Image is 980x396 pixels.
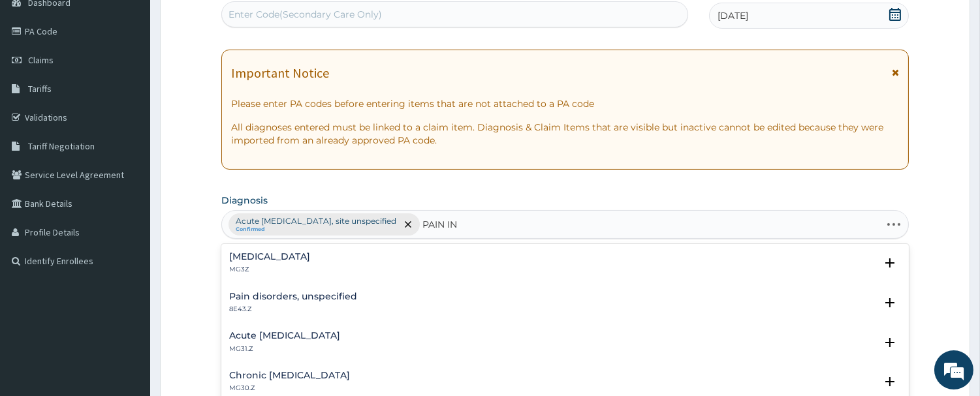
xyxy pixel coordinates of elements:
span: Tariffs [28,83,52,95]
img: d_794563401_company_1708531726252_794563401 [24,65,53,98]
div: Chat with us now [68,73,219,90]
span: remove selection option [402,219,414,230]
i: open select status [882,255,898,271]
span: Claims [28,54,54,66]
span: Tariff Negotiation [28,140,95,152]
h4: Pain disorders, unspecified [229,292,357,301]
i: open select status [882,295,898,311]
div: Enter Code(Secondary Care Only) [229,8,382,21]
p: MG3Z [229,265,310,274]
p: Please enter PA codes before entering items that are not attached to a PA code [231,97,899,110]
div: Minimize live chat window [214,7,245,38]
i: open select status [882,374,898,389]
h4: Acute [MEDICAL_DATA] [229,331,340,341]
i: open select status [882,335,898,350]
small: Confirmed [236,226,396,233]
h1: Important Notice [231,66,329,80]
p: Acute [MEDICAL_DATA], site unspecified [236,216,396,226]
h4: [MEDICAL_DATA] [229,252,310,262]
p: All diagnoses entered must be linked to a claim item. Diagnosis & Claim Items that are visible bu... [231,121,899,147]
h4: Chronic [MEDICAL_DATA] [229,371,350,380]
label: Diagnosis [221,194,268,207]
span: [DATE] [718,9,748,22]
textarea: Type your message and hit 'Enter' [7,260,249,306]
p: MG31.Z [229,344,340,354]
p: 8E43.Z [229,305,357,314]
span: We're online! [76,116,180,248]
p: MG30.Z [229,384,350,393]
